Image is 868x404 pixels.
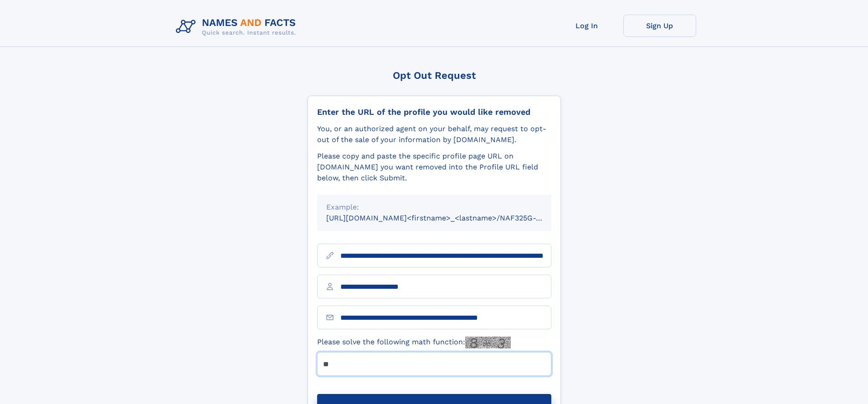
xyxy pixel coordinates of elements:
label: Please solve the following math function: [317,337,511,348]
div: Example: [326,202,542,213]
img: Logo Names and Facts [172,15,303,39]
div: Opt Out Request [308,70,561,81]
div: You, or an authorized agent on your behalf, may request to opt-out of the sale of your informatio... [317,123,551,145]
div: Please copy and paste the specific profile page URL on [DOMAIN_NAME] you want removed into the Pr... [317,151,551,184]
small: [URL][DOMAIN_NAME]<firstname>_<lastname>/NAF325G-xxxxxxxx [326,214,569,222]
a: Sign Up [623,15,696,37]
div: Enter the URL of the profile you would like removed [317,107,551,117]
a: Log In [550,15,623,37]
